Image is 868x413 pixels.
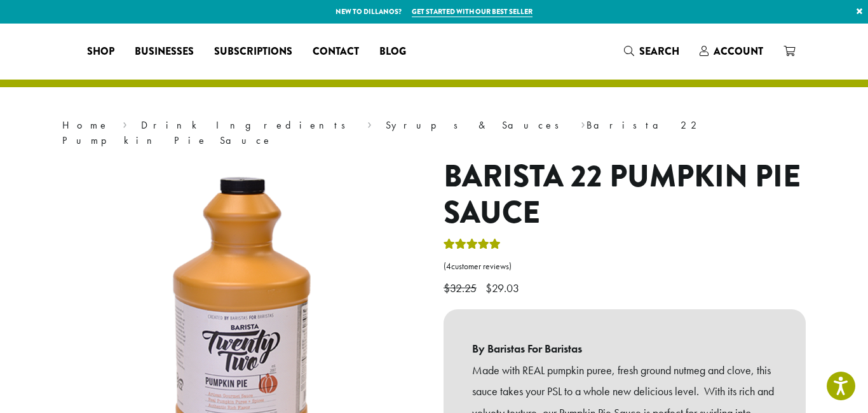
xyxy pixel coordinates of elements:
span: › [367,113,372,133]
span: Blog [379,44,406,60]
a: Shop [77,41,125,62]
span: Account [714,44,763,59]
span: $ [444,281,450,295]
b: By Baristas For Baristas [472,338,777,360]
span: › [123,113,127,133]
nav: Breadcrumb [62,118,806,148]
span: 4 [446,261,451,272]
a: (4customer reviews) [444,260,806,273]
h1: Barista 22 Pumpkin Pie Sauce [444,158,806,232]
a: Get started with our best seller [412,6,532,17]
span: $ [485,281,492,295]
span: Search [639,44,679,59]
span: › [581,113,585,133]
span: Businesses [135,44,194,60]
a: Syrups & Sauces [386,118,567,132]
a: Drink Ingredients [141,118,354,132]
a: Home [62,118,109,132]
bdi: 32.25 [444,281,480,295]
span: Contact [313,44,359,60]
a: Search [614,41,689,62]
bdi: 29.03 [485,281,522,295]
span: Shop [87,44,114,60]
span: Subscriptions [214,44,292,60]
div: Rated 5.00 out of 5 [444,237,501,256]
